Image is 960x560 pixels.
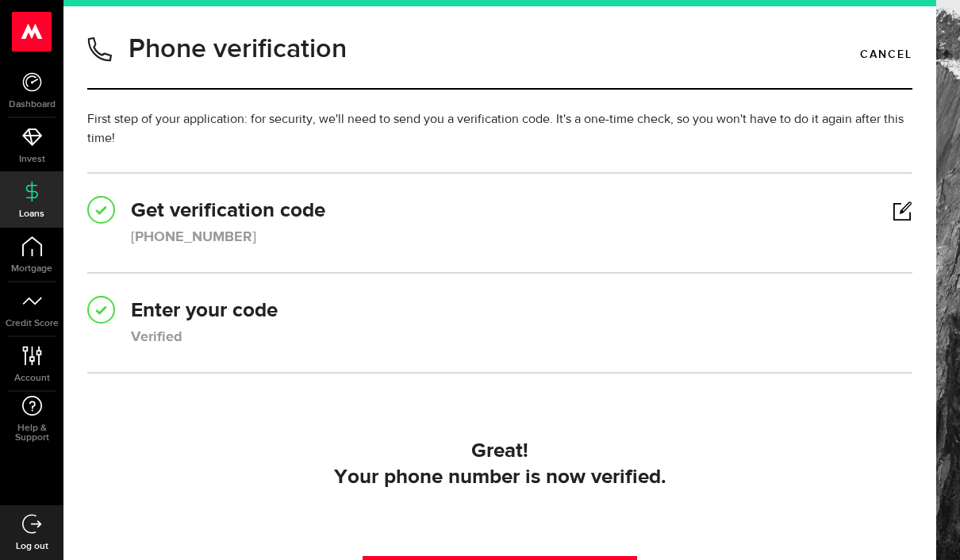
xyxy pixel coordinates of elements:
p: First step of your application: for security, we'll need to send you a verification code. It's a ... [87,110,912,148]
h2: Enter your code [87,297,912,325]
button: Open LiveChat chat widget [13,6,60,54]
a: Cancel [860,41,912,68]
div: Your phone number is now verified. [97,465,903,491]
div: [PHONE_NUMBER] [131,227,256,248]
div: Verified [131,327,182,348]
h2: Get verification code [87,198,912,225]
h2: Great! [97,439,903,465]
h1: Phone verification [129,29,347,70]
